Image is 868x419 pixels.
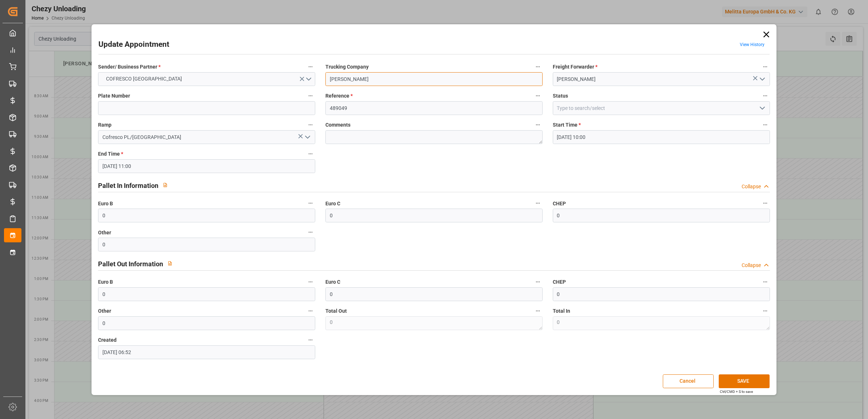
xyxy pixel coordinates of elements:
[720,389,753,394] div: Ctrl/CMD + S to save
[553,316,770,330] textarea: 0
[742,183,761,190] div: Collapse
[98,121,111,129] span: Ramp
[553,121,581,129] span: Start Time
[98,259,163,269] h2: Pallet Out Information
[553,63,597,71] span: Freight Forwarder
[325,63,369,71] span: Trucking Company
[740,42,764,47] a: View History
[98,63,161,71] span: Sender/ Business Partner
[302,132,313,143] button: open menu
[533,91,543,100] button: Reference *
[663,374,714,388] button: Cancel
[98,200,113,208] span: Euro B
[325,92,353,100] span: Reference
[325,307,347,315] span: Total Out
[760,62,770,71] button: Freight Forwarder *
[306,62,315,71] button: Sender/ Business Partner *
[756,74,767,85] button: open menu
[306,306,315,316] button: Other
[98,92,130,100] span: Plate Number
[760,277,770,287] button: CHEP
[553,307,570,315] span: Total In
[98,181,158,190] h2: Pallet In Information
[533,198,543,208] button: Euro C
[306,149,315,159] button: End Time *
[158,178,172,192] button: View description
[553,200,566,208] span: CHEP
[533,62,543,71] button: Trucking Company
[98,72,315,86] button: open menu
[325,278,340,286] span: Euro C
[98,39,169,50] h2: Update Appointment
[533,306,543,316] button: Total Out
[533,277,543,287] button: Euro C
[98,229,111,237] span: Other
[98,159,315,173] input: DD.MM.YYYY HH:MM
[756,103,767,114] button: open menu
[306,91,315,100] button: Plate Number
[98,130,315,144] input: Type to search/select
[325,316,543,330] textarea: 0
[760,198,770,208] button: CHEP
[553,101,770,115] input: Type to search/select
[98,336,117,344] span: Created
[98,307,111,315] span: Other
[719,374,770,388] button: SAVE
[98,278,113,286] span: Euro B
[102,75,186,83] span: COFRESCO [GEOGRAPHIC_DATA]
[325,200,340,208] span: Euro C
[98,345,315,359] input: DD.MM.YYYY HH:MM
[742,262,761,269] div: Collapse
[306,277,315,287] button: Euro B
[306,120,315,130] button: Ramp
[163,256,177,270] button: View description
[553,92,568,100] span: Status
[325,121,350,129] span: Comments
[553,278,566,286] span: CHEP
[306,198,315,208] button: Euro B
[98,150,123,158] span: End Time
[306,335,315,345] button: Created
[306,227,315,237] button: Other
[760,120,770,130] button: Start Time *
[533,120,543,130] button: Comments
[760,91,770,100] button: Status
[760,306,770,316] button: Total In
[553,130,770,144] input: DD.MM.YYYY HH:MM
